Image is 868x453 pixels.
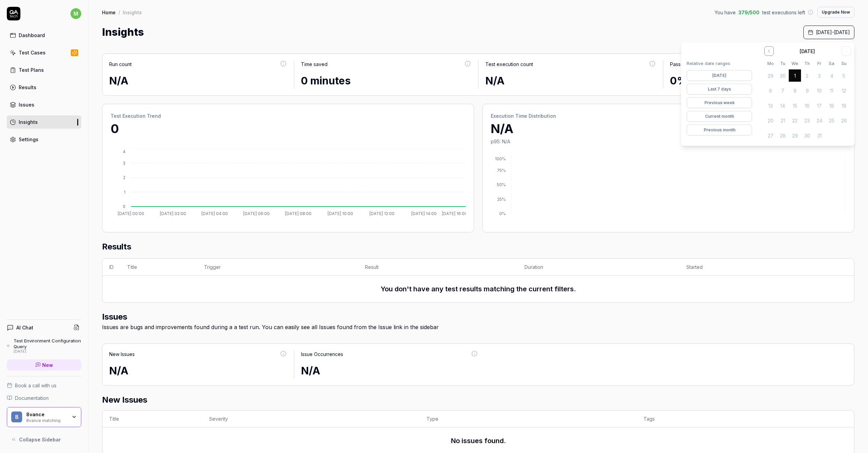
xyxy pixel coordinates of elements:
tspan: 1 [124,190,126,195]
th: Title [102,410,202,427]
a: Dashboard [7,29,81,42]
th: Trigger [197,259,358,276]
th: Title [120,259,197,276]
button: Monday, October 6th, 2025 [764,84,777,97]
th: Type [420,410,637,427]
tspan: [DATE] 16:00 [442,211,467,216]
h1: Insights [102,25,144,40]
div: Passed Percentage [670,61,715,68]
button: Friday, October 3rd, 2025 [813,69,825,82]
span: Book a call with us [15,382,56,389]
tspan: [DATE] 10:00 [328,211,353,216]
button: Friday, October 17th, 2025 [813,99,825,112]
button: Upgrade Now [817,7,854,18]
span: Collapse Sidebar [19,436,61,443]
button: [DATE] [687,70,752,81]
button: Last 7 days [687,84,752,95]
button: Saturday, October 25th, 2025 [825,114,838,127]
span: [DATE] - [DATE] [816,29,850,36]
button: Sunday, October 26th, 2025 [838,114,850,127]
button: Friday, October 31st, 2025 [813,129,825,142]
button: Sunday, October 19th, 2025 [838,99,850,112]
button: Today, Wednesday, October 1st, 2025, selected [789,69,801,82]
tspan: 50% [497,182,506,187]
button: Previous month [687,125,752,135]
div: Relative date ranges [687,60,752,70]
tspan: [DATE] 08:00 [285,211,312,216]
tspan: 4 [123,149,126,154]
table: October 2025 [764,60,850,142]
button: Saturday, October 11th, 2025 [825,84,838,97]
button: Tuesday, October 28th, 2025 [777,129,789,142]
div: N/A [301,363,479,378]
span: You have [715,9,736,16]
h2: Execution Time Distribution [491,112,846,119]
span: test executions left [762,9,805,16]
button: Saturday, October 18th, 2025 [825,99,838,112]
button: Monday, October 20th, 2025 [764,114,777,127]
button: Go to the Previous Month [764,46,774,56]
tspan: 2 [123,175,126,180]
button: Friday, October 24th, 2025 [813,114,825,127]
div: 0 minutes [301,73,472,88]
button: Monday, September 29th, 2025 [764,69,777,82]
button: Monday, October 27th, 2025 [764,129,777,142]
button: Thursday, October 16th, 2025 [801,99,813,112]
div: Run count [109,61,132,68]
div: Issues [19,101,34,108]
button: Sunday, October 12th, 2025 [838,84,850,97]
tspan: 75% [497,168,506,173]
span: 8 [11,411,22,422]
div: 0% [670,73,848,88]
th: Saturday [825,60,838,67]
button: m [70,7,81,20]
h2: New Issues [102,394,854,406]
button: Sunday, October 5th, 2025 [838,69,850,82]
span: 379 / 500 [738,9,759,16]
div: 8vance [26,411,67,418]
a: Test Cases [7,46,81,59]
button: Tuesday, September 30th, 2025 [777,69,789,82]
h4: AI Chat [16,324,33,331]
button: Monday, October 13th, 2025 [764,99,777,112]
tspan: 3 [123,161,126,166]
button: Collapse Sidebar [7,433,81,446]
p: N/A [491,119,846,138]
button: Saturday, October 4th, 2025 [825,69,838,82]
button: Wednesday, October 15th, 2025 [789,99,801,112]
h2: Test Execution Trend [111,112,466,119]
button: Previous week [687,97,752,108]
tspan: [DATE] 00:00 [118,211,144,216]
div: Test Plans [19,66,44,74]
button: Thursday, October 23rd, 2025 [801,114,813,127]
tspan: [DATE] 14:00 [411,211,437,216]
button: Friday, October 10th, 2025 [813,84,825,97]
button: Tuesday, October 14th, 2025 [777,99,789,112]
tspan: 0% [499,211,506,216]
a: Test Plans [7,63,81,77]
button: Wednesday, October 8th, 2025 [789,84,801,97]
th: Duration [518,259,680,276]
a: Home [102,9,116,16]
button: Tuesday, October 7th, 2025 [777,84,789,97]
button: Thursday, October 2nd, 2025 [801,69,813,82]
div: Settings [19,136,38,143]
div: [DATE] [14,349,81,354]
th: Started [680,259,840,276]
tspan: [DATE] 12:00 [369,211,395,216]
tspan: 25% [497,197,506,202]
div: Test Cases [19,49,46,56]
p: 0 [111,119,466,138]
div: N/A [109,363,287,378]
button: Go to the Next Month [841,46,851,56]
div: Insights [19,118,38,126]
h2: Results [102,241,854,258]
div: Issues are bugs and improvements found during a a test run. You can easily see all Issues found f... [102,323,854,331]
th: Tuesday [777,60,789,67]
div: Results [19,84,36,91]
span: Documentation [15,394,49,402]
div: Test execution count [485,61,533,68]
th: Thursday [801,60,813,67]
div: N/A [485,73,656,88]
a: Results [7,81,81,94]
